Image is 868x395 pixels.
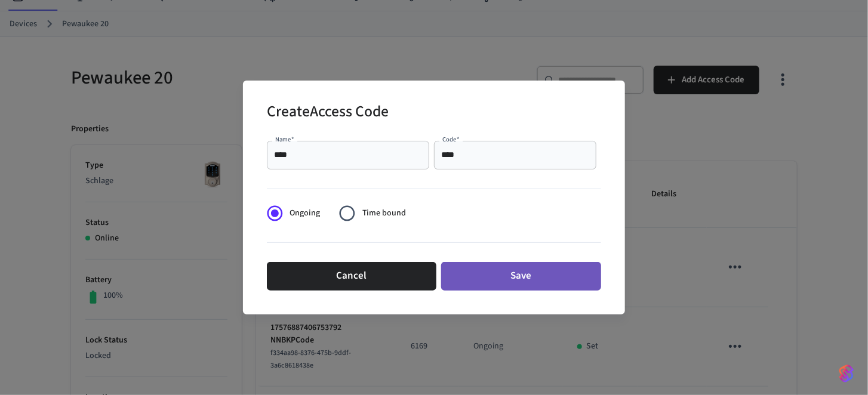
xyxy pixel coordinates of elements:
button: Cancel [267,262,436,291]
img: SeamLogoGradient.69752ec5.svg [839,364,854,383]
h2: Create Access Code [267,95,389,131]
label: Code [442,135,460,144]
button: Save [441,262,601,291]
span: Time bound [362,207,407,220]
span: Ongoing [290,207,320,220]
label: Name [275,135,294,144]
